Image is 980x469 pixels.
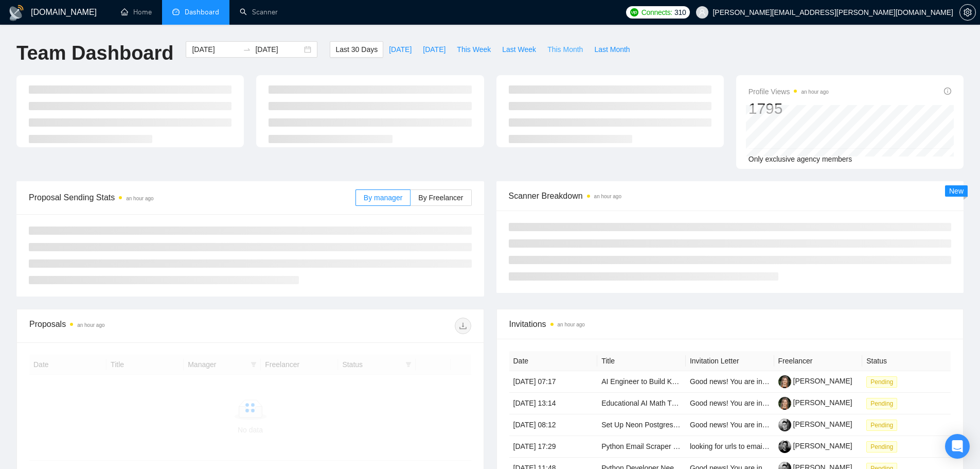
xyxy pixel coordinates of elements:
[866,420,897,431] span: Pending
[959,4,976,21] button: setting
[866,442,901,450] a: Pending
[509,393,598,414] td: [DATE] 13:14
[29,191,355,204] span: Proposal Sending Stats
[630,8,638,16] img: upwork-logo.png
[778,397,791,410] img: c1jAVRRm5OWtzINurvG_n1C4sHLEK6PX3YosBnI2IZBEJRv5XQ2vaVIXksxUv1o8gt
[686,351,774,371] th: Invitation Letter
[192,44,239,55] input: Start date
[509,371,598,393] td: [DATE] 07:17
[601,442,783,450] a: Python Email Scraper from URL's (Bypassing Cloudflare)
[389,44,412,55] span: [DATE]
[778,377,852,385] a: [PERSON_NAME]
[597,436,686,458] td: Python Email Scraper from URL's (Bypassing Cloudflare)
[509,414,598,436] td: [DATE] 08:12
[778,419,791,431] img: c1y1RqjgTZcvU0dwtryr8mBnMj2dUVukC_dZyoZmuHi7zh0IiMjry2E21lZSutTAOB
[509,318,951,331] span: Invitations
[77,322,104,328] time: an hour ago
[330,41,383,58] button: Last 30 Days
[240,8,278,16] a: searchScanner
[597,414,686,436] td: Set Up Neon Postgres with Hash Partitioning for Django Project
[866,399,901,407] a: Pending
[642,7,672,18] span: Connects:
[558,322,585,327] time: an hour ago
[509,351,598,371] th: Date
[749,155,852,163] span: Only exclusive agency members
[674,7,686,18] span: 310
[594,194,621,199] time: an hour ago
[597,393,686,414] td: Educational AI Math Tutor — AI Integration + Full‑Stack (LLM + OCR + Python)
[601,377,801,386] a: AI Engineer to Build Knowledge-Based Assistant (MASS AI v1)
[866,398,897,409] span: Pending
[417,41,451,58] button: [DATE]
[597,371,686,393] td: AI Engineer to Build Knowledge-Based Assistant (MASS AI v1)
[597,351,686,371] th: Title
[866,421,901,429] a: Pending
[542,41,589,58] button: This Month
[496,41,542,58] button: Last Week
[185,8,219,16] span: Dashboard
[383,41,417,58] button: [DATE]
[959,8,976,16] a: setting
[121,8,152,16] a: homeHome
[509,189,952,202] span: Scanner Breakdown
[126,196,153,201] time: an hour ago
[801,89,828,95] time: an hour ago
[8,5,25,21] img: logo
[418,194,463,202] span: By Freelancer
[335,44,378,55] span: Last 30 Days
[944,88,951,95] span: info-circle
[547,44,583,55] span: This Month
[778,375,791,388] img: c1jAVRRm5OWtzINurvG_n1C4sHLEK6PX3YosBnI2IZBEJRv5XQ2vaVIXksxUv1o8gt
[778,398,852,407] a: [PERSON_NAME]
[866,376,897,388] span: Pending
[255,44,302,55] input: End date
[749,85,829,98] span: Profile Views
[862,351,951,371] th: Status
[749,99,829,118] div: 1795
[423,44,446,55] span: [DATE]
[172,8,180,15] span: dashboard
[589,41,635,58] button: Last Month
[778,420,852,428] a: [PERSON_NAME]
[866,441,897,453] span: Pending
[601,399,853,407] a: Educational AI Math Tutor — AI Integration + Full‑Stack (LLM + OCR + Python)
[774,351,863,371] th: Freelancer
[457,44,491,55] span: This Week
[243,45,251,54] span: to
[601,421,805,429] a: Set Up Neon Postgres with Hash Partitioning for Django Project
[502,44,536,55] span: Last Week
[594,44,630,55] span: Last Month
[778,442,852,450] a: [PERSON_NAME]
[364,194,402,202] span: By manager
[16,41,173,65] h1: Team Dashboard
[29,318,250,334] div: Proposals
[451,41,496,58] button: This Week
[509,436,598,458] td: [DATE] 17:29
[243,45,251,54] span: swap-right
[778,440,791,453] img: c17cOXi-RbZZWj8nmL2dEpomeZzW790z9XDhA466a62RJUdlL8IfCsOUn0BAZ13I77
[699,9,706,16] span: user
[949,187,964,195] span: New
[945,434,970,459] div: Open Intercom Messenger
[866,377,901,386] a: Pending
